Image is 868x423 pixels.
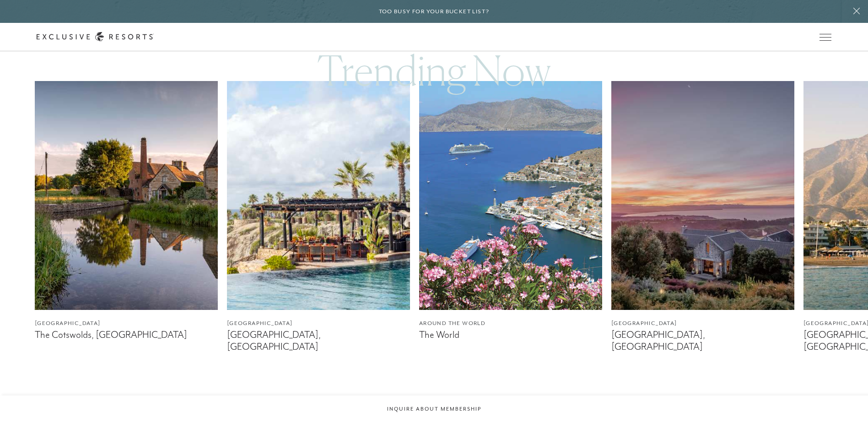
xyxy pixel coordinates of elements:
[622,203,868,423] iframe: Qualified Messenger
[611,81,794,352] a: [GEOGRAPHIC_DATA][GEOGRAPHIC_DATA], [GEOGRAPHIC_DATA]
[35,329,218,341] figcaption: The Cotswolds, [GEOGRAPHIC_DATA]
[419,329,602,341] figcaption: The World
[819,34,831,40] button: Open navigation
[35,319,218,328] figcaption: [GEOGRAPHIC_DATA]
[611,329,794,352] figcaption: [GEOGRAPHIC_DATA], [GEOGRAPHIC_DATA]
[227,81,410,352] a: [GEOGRAPHIC_DATA][GEOGRAPHIC_DATA], [GEOGRAPHIC_DATA]
[227,319,410,328] figcaption: [GEOGRAPHIC_DATA]
[419,81,602,341] a: Around the WorldThe World
[379,7,490,16] h6: Too busy for your bucket list?
[227,329,410,352] figcaption: [GEOGRAPHIC_DATA], [GEOGRAPHIC_DATA]
[419,319,602,328] figcaption: Around the World
[611,319,794,328] figcaption: [GEOGRAPHIC_DATA]
[35,81,218,341] a: [GEOGRAPHIC_DATA]The Cotswolds, [GEOGRAPHIC_DATA]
